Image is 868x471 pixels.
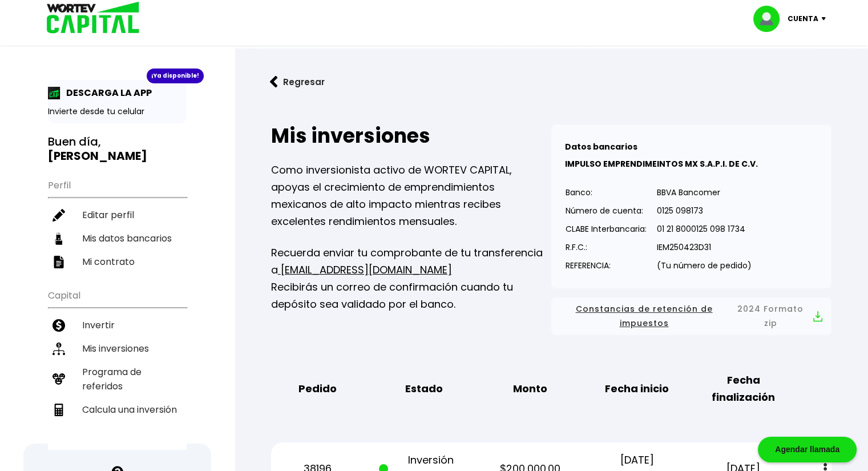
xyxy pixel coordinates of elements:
p: R.F.C.: [566,239,647,256]
h2: Mis inversiones [271,124,551,147]
a: flecha izquierdaRegresar [253,67,850,97]
a: Mis inversiones [48,337,187,360]
img: contrato-icon.f2db500c.svg [53,256,65,268]
b: Fecha finalización [699,372,788,406]
ul: Perfil [48,172,187,273]
span: Constancias de retención de impuestos [560,302,728,331]
b: [PERSON_NAME] [48,148,147,164]
p: Como inversionista activo de WORTEV CAPITAL, apoyas el crecimiento de emprendimientos mexicanos d... [271,162,551,230]
p: CLABE Interbancaria: [566,220,647,237]
p: Invierte desde tu celular [48,106,187,118]
a: Mi contrato [48,250,187,273]
p: IEM250423D31 [657,239,752,256]
p: BBVA Bancomer [657,184,752,201]
b: Estado [405,380,443,397]
b: IMPULSO EMPRENDIMEINTOS MX S.A.P.I. DE C.V. [565,158,758,170]
b: Fecha inicio [605,380,669,397]
p: 01 21 8000125 098 1734 [657,220,752,237]
p: Banco: [566,184,647,201]
a: Editar perfil [48,203,187,227]
button: Regresar [253,67,342,97]
a: Mis datos bancarios [48,227,187,250]
b: Monto [513,380,547,397]
a: Programa de referidos [48,360,187,398]
a: Calcula una inversión [48,398,187,421]
div: Agendar llamada [758,437,857,462]
ul: Capital [48,283,187,450]
img: icon-down [818,17,834,21]
a: [EMAIL_ADDRESS][DOMAIN_NAME] [278,263,452,277]
p: Recuerda enviar tu comprobante de tu transferencia a Recibirás un correo de confirmación cuando t... [271,244,551,313]
img: app-icon [48,87,60,99]
b: Pedido [298,380,336,397]
button: Constancias de retención de impuestos2024 Formato zip [560,302,822,331]
p: DESCARGA LA APP [60,86,152,100]
img: invertir-icon.b3b967d7.svg [53,319,65,332]
p: REFERENCIA: [566,257,647,274]
img: flecha izquierda [270,76,278,88]
a: Invertir [48,313,187,337]
img: profile-image [753,6,788,32]
p: Número de cuenta: [566,202,647,219]
img: datos-icon.10cf9172.svg [53,232,65,245]
h3: Buen día, [48,135,187,163]
img: calculadora-icon.17d418c4.svg [53,404,65,416]
b: Datos bancarios [565,141,637,152]
p: Cuenta [788,10,818,27]
img: editar-icon.952d3147.svg [53,209,65,222]
img: recomiendanos-icon.9b8e9327.svg [53,373,65,385]
div: ¡Ya disponible! [147,69,204,83]
img: inversiones-icon.6695dc30.svg [53,343,65,355]
p: 0125 098173 [657,202,752,219]
p: (Tu número de pedido) [657,257,752,274]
